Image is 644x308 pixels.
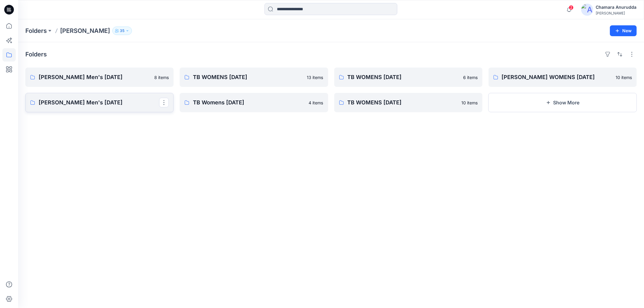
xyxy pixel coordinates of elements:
[25,93,174,112] a: [PERSON_NAME] Men's [DATE]
[334,68,482,87] a: TB WOMENS [DATE]6 items
[616,74,632,81] p: 10 items
[25,51,47,58] h4: Folders
[120,27,124,34] p: 35
[60,27,110,35] p: [PERSON_NAME]
[25,68,174,87] a: [PERSON_NAME] Men's [DATE]8 items
[348,98,458,107] p: TB WOMENS [DATE]
[180,68,328,87] a: TB WOMENS [DATE]13 items
[307,74,323,81] p: 13 items
[581,4,593,16] img: avatar
[154,74,169,81] p: 8 items
[461,100,478,106] p: 10 items
[112,27,132,35] button: 35
[463,74,478,81] p: 6 items
[193,73,303,81] p: TB WOMENS [DATE]
[489,68,637,87] a: [PERSON_NAME] WOMENS [DATE]10 items
[180,93,328,112] a: TB Womens [DATE]4 items
[596,11,636,15] div: [PERSON_NAME]
[569,5,574,10] span: 2
[309,100,323,106] p: 4 items
[39,73,151,81] p: [PERSON_NAME] Men's [DATE]
[596,4,636,11] div: Chamara Anurudda
[25,27,47,35] a: Folders
[334,93,482,112] a: TB WOMENS [DATE]10 items
[489,93,637,112] button: Show More
[193,98,305,107] p: TB Womens [DATE]
[39,98,159,107] p: [PERSON_NAME] Men's [DATE]
[610,25,637,36] button: New
[348,73,460,81] p: TB WOMENS [DATE]
[502,73,612,81] p: [PERSON_NAME] WOMENS [DATE]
